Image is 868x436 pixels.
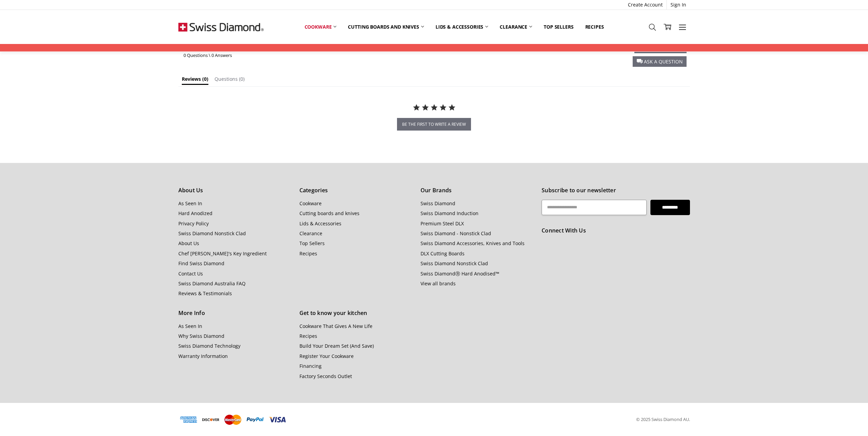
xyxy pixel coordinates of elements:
a: Swiss Diamond - Nonstick Clad [421,230,491,237]
h5: Our Brands [421,186,534,195]
a: Chef [PERSON_NAME]'s Key Ingredient [178,250,267,257]
a: Premium Steel DLX [421,220,464,227]
a: 0 Questions \ 0 Answers [183,52,232,58]
h5: More Info [178,309,292,318]
a: Recipes [299,250,317,257]
a: Find Swiss Diamond [178,260,224,267]
a: Warranty Information [178,353,228,359]
h5: Connect With Us [542,226,690,235]
a: As Seen In [178,200,202,207]
a: As Seen In [178,323,202,329]
a: DLX Cutting Boards [421,250,465,257]
a: Factory Seconds Outlet [299,373,352,379]
a: Swiss Diamond Accessories, Knives and Tools [421,240,525,246]
a: Cookware [299,19,342,34]
a: About Us [178,240,199,246]
span: Questions [215,76,238,82]
h5: Get to know your kitchen [299,309,413,318]
a: Reviews & Testimonials [178,290,232,297]
button: be the first to write a review [397,118,471,131]
span: ask a question [644,58,683,65]
a: Lids & Accessories [299,220,341,227]
a: Swiss Diamond Technology [178,343,240,349]
a: Contact Us [178,270,203,277]
a: Top Sellers [299,240,325,246]
a: Recipes [299,333,317,339]
a: Top Sellers [538,19,579,34]
h5: Categories [299,186,413,195]
a: Swiss Diamond Australia FAQ [178,280,246,287]
a: Swiss Diamond Induction [421,210,479,216]
a: Swiss Diamond Nonstick Clad [421,260,488,267]
a: Cookware That Gives A New Life [299,323,372,329]
a: Cutting boards and knives [299,210,359,216]
a: View all brands [421,280,456,287]
div: ask a question [633,56,687,67]
a: Cutting boards and knives [342,19,430,34]
a: Swiss DiamondⓇ Hard Anodised™ [421,270,499,277]
p: © 2025 Swiss Diamond AU. [636,416,690,423]
a: Register Your Cookware [299,353,354,359]
a: Hard Anodized [178,210,212,216]
h5: About Us [178,186,292,195]
a: Swiss Diamond Nonstick Clad [178,230,246,237]
a: Lids & Accessories [430,19,494,34]
a: Recipes [579,19,610,34]
a: Financing [299,363,322,369]
span: (0) [239,76,245,82]
h5: Subscribe to our newsletter [542,186,690,195]
span: (0) [202,76,208,82]
a: Why Swiss Diamond [178,333,224,339]
a: Swiss Diamond [421,200,455,207]
a: Cookware [299,200,322,207]
a: Build Your Dream Set (And Save) [299,343,374,349]
a: Clearance [299,230,322,237]
span: Reviews [182,76,201,82]
a: Privacy Policy [178,220,209,227]
a: Clearance [494,19,538,34]
img: Free Shipping On Every Order [178,10,264,44]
